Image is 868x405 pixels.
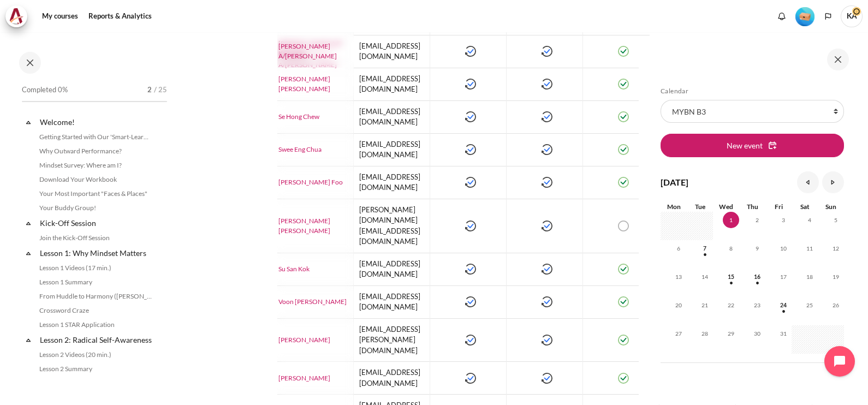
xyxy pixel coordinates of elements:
a: [PERSON_NAME] [278,373,353,383]
td: [EMAIL_ADDRESS][DOMAIN_NAME] [354,100,430,133]
span: Collapse [23,218,34,229]
a: Crossword Craze [36,304,155,317]
img: Kelly Lim, Why Outward Performance?: Completed Wednesday, 3 September 2025, 2:23 PM [465,335,476,346]
img: Swee Eng Chua, Join the Kick-Off Session: Completed Wednesday, 10 September 2025, 8:23 AM [618,144,629,155]
td: [EMAIL_ADDRESS][DOMAIN_NAME] [354,285,430,318]
a: [PERSON_NAME] [278,335,353,345]
a: Friday, 24 October events [775,302,792,308]
img: Level #1 [795,7,815,26]
td: [EMAIL_ADDRESS][PERSON_NAME][DOMAIN_NAME] [354,318,430,362]
span: 23 [749,297,765,313]
span: 1 [723,212,739,228]
span: 15 [723,269,739,285]
span: Fri [775,202,783,211]
span: 25 [801,297,818,313]
span: 12 [828,240,844,257]
img: Thavamalar A/P Subramaniyam, Download Your Workbook: Completed Tuesday, 9 September 2025, 10:50 AM [542,46,552,57]
img: Su San Kok, Join the Kick-Off Session: Completed Tuesday, 16 September 2025, 4:35 PM [618,264,629,275]
span: Mon [667,202,681,211]
td: [EMAIL_ADDRESS][DOMAIN_NAME] [354,68,430,100]
a: Lesson 1 Summary [36,276,155,289]
span: 2 [749,212,765,228]
span: 7 [697,240,713,257]
a: Su San Kok [278,264,353,274]
td: [EMAIL_ADDRESS][DOMAIN_NAME] [354,166,430,199]
span: 27 [670,325,687,342]
img: Kelly Lim, Download Your Workbook: Completed Wednesday, 3 September 2025, 2:15 PM [542,335,552,346]
span: 26 [828,297,844,313]
a: Level #1 [791,6,819,26]
a: Se Hong Chew [278,112,353,122]
img: Irene NG, Download Your Workbook: Completed Saturday, 13 September 2025, 7:53 PM [542,373,552,384]
img: Jia Yi Jeanne Ng, Why Outward Performance?: Completed Wednesday, 3 September 2025, 2:18 PM [465,221,476,231]
span: 13 [670,269,687,285]
a: Download Your Workbook [36,173,155,186]
a: Your Buddy Group! [36,201,155,215]
img: Amelia Binti Azemi, Download Your Workbook: Completed Saturday, 13 September 2025, 12:44 AM [542,79,552,90]
span: 8 [723,240,739,257]
span: Collapse [23,248,34,259]
a: Reports & Analytics [85,5,156,27]
td: [PERSON_NAME][DOMAIN_NAME][EMAIL_ADDRESS][DOMAIN_NAME] [354,199,430,253]
span: Completed 0% [22,85,68,96]
span: 21 [697,297,713,313]
span: Wed [719,202,733,211]
div: Show notification window with no new notifications [774,8,790,25]
a: Why Outward Performance? [36,145,155,158]
span: New event [727,140,763,151]
img: Thavamalar A/P Subramaniyam, Join the Kick-Off Session: Completed Tuesday, 9 September 2025, 12:2... [618,46,629,57]
span: 22 [723,297,739,313]
span: 5 [828,212,844,228]
img: Kelly Lim, Join the Kick-Off Session: Completed Wednesday, 3 September 2025, 2:22 PM [618,335,629,346]
span: Thu [747,202,758,211]
img: Jia Yi Jeanne Ng, Download Your Workbook: Completed Wednesday, 3 September 2025, 2:35 PM [542,221,552,231]
span: KA [841,5,863,27]
section: Blocks [661,87,844,393]
img: Irene NG, Join the Kick-Off Session: Completed Saturday, 13 September 2025, 7:51 PM [618,373,629,384]
span: / 25 [154,85,167,96]
span: 4 [801,212,818,228]
span: 9 [749,240,765,257]
span: 16 [749,269,765,285]
td: [EMAIL_ADDRESS][DOMAIN_NAME] [354,133,430,166]
span: 17 [775,269,792,285]
img: Se Hong Chew, Why Outward Performance?: Completed Sunday, 14 September 2025, 4:13 PM [465,111,476,122]
span: Collapse [23,335,34,346]
a: Thursday, 16 October events [749,273,765,280]
a: Tuesday, 7 October events [697,245,713,252]
a: Wednesday, 15 October events [723,273,739,280]
a: Join the Kick-Off Session [36,231,155,245]
span: Sat [800,202,810,211]
img: Su San Kok, Download Your Workbook: Completed Tuesday, 16 September 2025, 3:25 PM [542,264,552,275]
span: 30 [749,325,765,342]
a: Getting Started with Our 'Smart-Learning' Platform [36,130,155,144]
a: Lesson 1 STAR Application [36,318,155,331]
img: Se Hong Chew, Download Your Workbook: Completed Sunday, 14 September 2025, 4:22 PM [542,111,552,122]
a: From Huddle to Harmony ([PERSON_NAME]'s Story) [36,290,155,303]
a: Lesson 1: Why Mindset Matters [38,246,155,260]
a: [PERSON_NAME] A/[PERSON_NAME] [278,41,353,61]
img: Jia Yi Jeanne Ng, Join the Kick-Off Session: Not completed [618,221,629,231]
h4: [DATE] [661,176,688,189]
span: 18 [801,269,818,285]
img: Architeck [9,8,24,25]
td: Today [713,212,739,240]
span: 14 [697,269,713,285]
img: Swee Eng Chua, Download Your Workbook: Completed Wednesday, 10 September 2025, 8:15 AM [542,144,552,155]
span: 24 [775,297,792,313]
img: Voon Hoe Lee, Why Outward Performance?: Completed Tuesday, 2 September 2025, 10:39 AM [465,296,476,307]
img: Irene NG, Why Outward Performance?: Completed Thursday, 18 September 2025, 3:18 PM [465,373,476,384]
a: Kick-Off Session [38,216,155,230]
a: [PERSON_NAME] [PERSON_NAME] [278,74,353,94]
a: User menu [841,5,863,27]
img: Se Hong Chew, Join the Kick-Off Session: Completed Wednesday, 17 September 2025, 11:41 AM [618,111,629,122]
a: Lesson 1 Videos (17 min.) [36,261,155,275]
span: Collapse [23,117,34,128]
a: Mindset Survey: Where am I? [36,159,155,172]
img: Amelia Binti Azemi, Why Outward Performance?: Completed Saturday, 13 September 2025, 12:39 AM [465,79,476,90]
a: Architeck Architeck [5,5,33,27]
button: New event [661,134,844,157]
a: Completed 0% 2 / 25 [22,82,167,113]
a: [PERSON_NAME] Foo [278,177,353,187]
td: [EMAIL_ADDRESS][DOMAIN_NAME] [354,362,430,395]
